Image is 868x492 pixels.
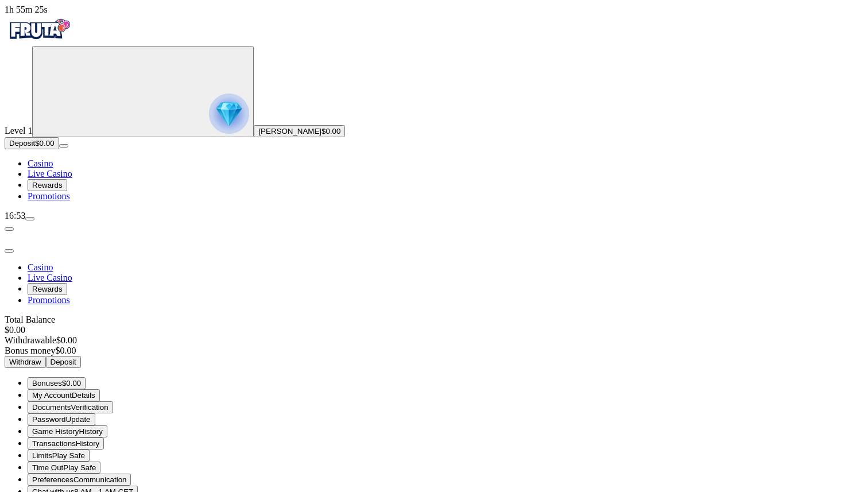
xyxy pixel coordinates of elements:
[32,451,52,460] span: Limits
[32,415,66,424] span: Password
[254,125,345,137] button: [PERSON_NAME]$0.00
[25,217,34,220] button: menu
[5,356,46,368] button: Withdraw
[62,379,81,388] span: $0.00
[46,356,81,368] button: Deposit
[76,439,99,448] span: History
[66,415,91,424] span: Update
[32,46,254,137] button: reward progress
[28,283,67,295] button: Rewards
[28,437,104,450] button: credit-card iconTransactionsHistory
[28,462,100,474] button: clock iconTime OutPlay Safe
[32,439,76,448] span: Transactions
[59,144,68,148] button: menu
[5,158,863,202] nav: Main menu
[5,262,863,305] nav: Main menu
[5,5,48,14] span: user session time
[28,273,72,282] a: Live Casino
[9,358,41,366] span: Withdraw
[28,179,67,191] button: Rewards
[5,346,55,355] span: Bonus money
[32,391,72,400] span: My Account
[28,401,113,413] button: doc iconDocumentsVerification
[209,94,249,134] img: reward progress
[5,346,863,356] div: $0.00
[5,227,14,231] button: chevron-left icon
[35,139,54,148] span: $0.00
[28,425,107,437] button: 777 iconGame HistoryHistory
[5,126,32,135] span: Level 1
[5,325,863,335] div: $0.00
[28,158,53,168] a: Casino
[63,463,96,472] span: Play Safe
[5,36,73,45] a: Fruta
[32,379,62,388] span: Bonuses
[51,358,76,366] span: Deposit
[28,413,95,425] button: lock iconPasswordUpdate
[28,450,90,462] button: limits iconLimitsPlay Safe
[28,474,131,486] button: info iconPreferencesCommunication
[5,211,25,220] span: 16:53
[28,389,100,401] button: user iconMy AccountDetails
[5,137,59,149] button: Depositplus icon$0.00
[5,335,56,345] span: Withdrawable
[32,475,73,484] span: Preferences
[28,262,53,272] a: Casino
[5,315,863,335] div: Total Balance
[28,377,86,389] button: smiley iconBonuses$0.00
[5,15,863,202] nav: Primary
[32,427,79,436] span: Game History
[52,451,85,460] span: Play Safe
[79,427,102,436] span: History
[32,463,63,472] span: Time Out
[32,181,63,189] span: Rewards
[5,15,73,44] img: Fruta
[72,391,95,400] span: Details
[32,403,71,412] span: Documents
[73,475,127,484] span: Communication
[28,191,70,201] a: Promotions
[258,127,321,135] span: [PERSON_NAME]
[321,127,340,135] span: $0.00
[71,403,108,412] span: Verification
[5,249,14,253] button: close
[28,295,70,305] a: Promotions
[5,335,863,346] div: $0.00
[28,169,72,179] a: Live Casino
[32,285,63,293] span: Rewards
[9,139,35,148] span: Deposit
